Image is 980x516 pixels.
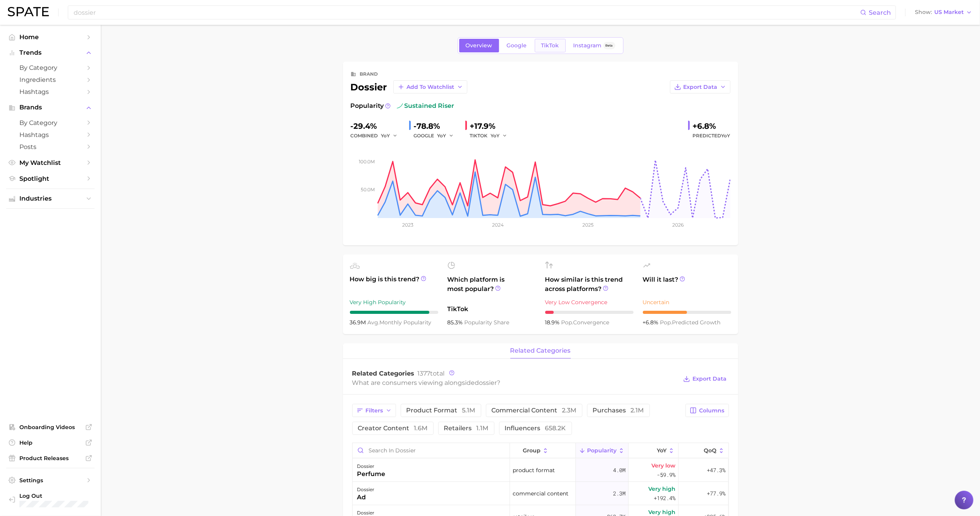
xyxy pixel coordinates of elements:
[462,407,475,414] span: 5.1m
[358,425,428,431] span: creator content
[643,298,731,307] div: Uncertain
[869,9,891,16] span: Search
[651,461,675,470] span: Very low
[707,489,725,498] span: +77.9%
[19,455,81,462] span: Product Releases
[613,466,625,475] span: 4.0m
[414,424,428,432] span: 1.6m
[351,101,384,111] span: Popularity
[475,379,497,386] span: dossier
[613,489,625,498] span: 2.3m
[357,493,375,502] div: ad
[19,477,81,484] span: Settings
[545,311,634,314] div: 1 / 10
[19,424,81,431] span: Onboarding Videos
[707,466,725,475] span: +47.3%
[915,10,932,14] span: Show
[381,131,398,140] button: YoY
[368,319,380,326] abbr: average
[470,131,513,140] div: TIKTOK
[6,474,95,486] a: Settings
[6,62,95,74] a: by Category
[19,33,81,41] span: Home
[19,64,81,71] span: by Category
[418,370,431,377] span: 1377
[353,443,510,458] input: Search in dossier
[459,39,499,52] a: Overview
[397,103,403,109] img: sustained riser
[505,425,566,431] span: influencers
[545,275,634,294] span: How similar is this trend across platforms?
[582,222,594,228] tspan: 2025
[545,298,634,307] div: Very Low Convergence
[406,407,475,414] span: product format
[352,404,396,417] button: Filters
[491,131,508,140] button: YoY
[6,102,95,113] button: Brands
[6,452,95,464] a: Product Releases
[19,104,81,111] span: Brands
[357,469,386,479] div: perfume
[448,275,536,301] span: Which platform is most popular?
[629,443,679,458] button: YoY
[492,222,503,228] tspan: 2024
[660,319,721,326] span: predicted growth
[576,443,629,458] button: Popularity
[6,31,95,43] a: Home
[397,101,455,111] span: sustained riser
[722,133,730,139] span: YoY
[465,319,510,326] span: popularity share
[672,222,684,228] tspan: 2026
[6,74,95,86] a: Ingredients
[6,129,95,141] a: Hashtags
[19,131,81,139] span: Hashtags
[466,42,493,49] span: Overview
[360,69,378,79] div: brand
[19,49,81,56] span: Trends
[606,42,613,49] span: Beta
[19,76,81,83] span: Ingredients
[507,42,527,49] span: Google
[353,482,729,505] button: dossieradcommercial content2.3mVery high+192.4%+77.9%
[699,407,725,414] span: Columns
[6,193,95,204] button: Industries
[574,42,602,49] span: Instagram
[381,132,390,139] span: YoY
[6,490,95,510] a: Log out. Currently logged in with e-mail anjali.gupta@maesa.com.
[19,88,81,95] span: Hashtags
[351,120,403,132] div: -29.4%
[693,131,730,140] span: Predicted
[934,10,964,14] span: US Market
[6,173,95,185] a: Spotlight
[513,489,568,498] span: commercial content
[545,424,566,432] span: 658.2k
[685,404,729,417] button: Columns
[350,298,438,307] div: Very High Popularity
[350,275,438,294] span: How big is this trend?
[587,447,617,454] span: Popularity
[470,120,513,132] div: +17.9%
[567,39,622,52] a: InstagramBeta
[19,143,81,151] span: Posts
[681,374,729,384] button: Export Data
[631,407,644,414] span: 2.1m
[510,443,576,458] button: group
[561,319,610,326] span: convergence
[6,47,95,59] button: Trends
[448,319,465,326] span: 85.3%
[648,484,675,493] span: Very high
[366,407,383,414] span: Filters
[437,132,446,139] span: YoY
[8,7,49,16] img: SPATE
[448,305,536,314] span: TikTok
[654,493,675,503] span: +192.4%
[492,407,577,414] span: commercial content
[407,84,455,90] span: Add to Watchlist
[545,319,561,326] span: 18.9%
[352,377,678,388] div: What are consumers viewing alongside ?
[6,157,95,169] a: My Watchlist
[657,447,667,454] span: YoY
[19,439,81,446] span: Help
[643,311,731,314] div: 5 / 10
[541,42,559,49] span: TikTok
